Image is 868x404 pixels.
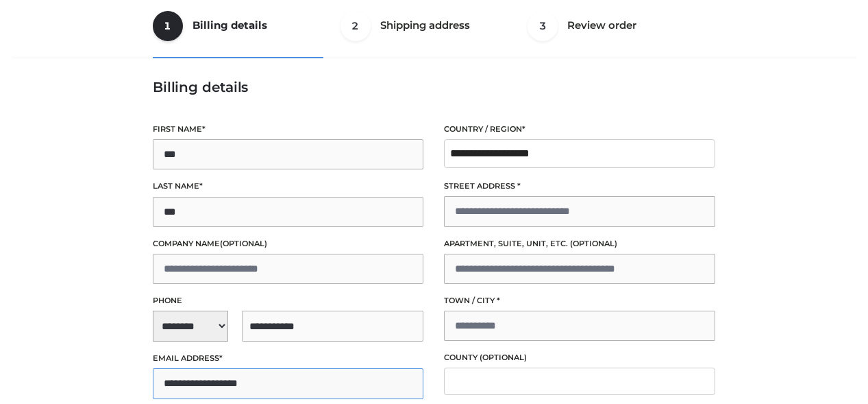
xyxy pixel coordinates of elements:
[444,294,715,307] label: Town / City
[153,79,715,95] h3: Billing details
[153,352,424,365] label: Email address
[153,237,424,250] label: Company name
[444,237,715,250] label: Apartment, suite, unit, etc.
[220,239,267,248] span: (optional)
[153,180,424,193] label: Last name
[153,294,424,307] label: Phone
[153,123,424,136] label: First name
[444,351,715,364] label: County
[480,353,527,362] span: (optional)
[444,180,715,193] label: Street address
[570,239,617,248] span: (optional)
[444,123,715,136] label: Country / Region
